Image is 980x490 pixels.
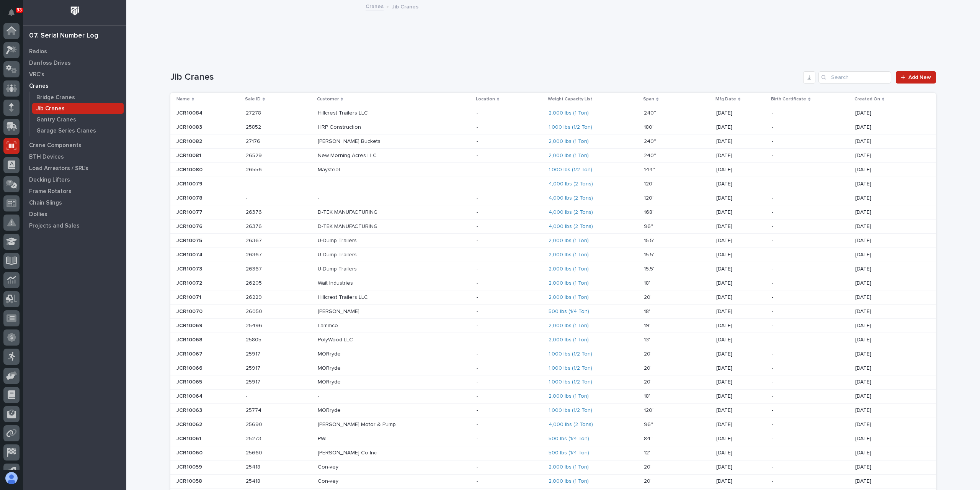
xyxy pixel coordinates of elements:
[318,250,358,258] p: U-Dump Trailers
[549,252,589,258] a: 2,000 lbs (1 Ton)
[176,392,204,400] p: JCR10064
[716,407,766,414] p: [DATE]
[246,123,263,131] p: 25852
[772,124,849,131] p: -
[176,123,204,131] p: JCR10083
[644,448,652,456] p: 12'
[716,421,766,428] p: [DATE]
[170,460,936,474] tr: JCR10059JCR10059 2541825418 Con-veyCon-vey -- 2,000 lbs (1 Ton) 20'20' [DATE]-[DATE]
[318,264,358,272] p: U-Dump Trailers
[392,2,418,10] p: Jib Cranes
[246,364,262,372] p: 25917
[318,165,341,173] p: Maysteel
[644,377,653,385] p: 20'
[23,197,126,208] a: Chain Slings
[772,223,849,230] p: -
[29,92,126,103] a: Bridge Cranes
[908,75,931,80] span: Add New
[549,436,589,442] a: 500 lbs (1/4 Ton)
[855,252,924,258] p: [DATE]
[549,450,589,456] a: 500 lbs (1/4 Ton)
[170,276,936,290] tr: JCR10072JCR10072 2620526205 Wait IndustriesWait Industries -- 2,000 lbs (1 Ton) 18'18' [DATE]-[DATE]
[644,264,656,272] p: 15.5'
[644,236,656,244] p: 15.5'
[318,236,358,244] p: U-Dump Trailers
[170,432,936,446] tr: JCR10061JCR10061 2527325273 PWIPWI -- 500 lbs (1/4 Ton) 84''84'' [DATE]-[DATE]
[36,105,65,112] p: Jib Cranes
[176,165,204,173] p: JCR10080
[246,208,263,216] p: 26376
[318,321,340,329] p: Lammco
[716,110,766,116] p: [DATE]
[716,323,766,329] p: [DATE]
[36,116,76,123] p: Gantry Cranes
[644,307,652,315] p: 18'
[644,123,656,131] p: 180''
[644,250,656,258] p: 15.5'
[176,250,204,258] p: JCR10074
[176,406,204,414] p: JCR10063
[318,406,342,414] p: MORryde
[477,236,480,244] p: -
[170,163,936,177] tr: JCR10080JCR10080 2655626556 MaysteelMaysteel -- 1,000 lbs (1/2 Ton) 144''144'' [DATE]-[DATE]
[318,293,369,301] p: Hillcrest Trailers LLC
[318,335,354,343] p: PolyWood LLC
[23,151,126,162] a: BTH Devices
[246,420,264,428] p: 25690
[68,4,82,18] img: Workspace Logo
[716,152,766,159] p: [DATE]
[772,351,849,357] p: -
[176,236,204,244] p: JCR10075
[170,446,936,460] tr: JCR10060JCR10060 2566025660 [PERSON_NAME] Co Inc[PERSON_NAME] Co Inc -- 500 lbs (1/4 Ton) 12'12' ...
[477,151,480,159] p: -
[772,421,849,428] p: -
[855,280,924,287] p: [DATE]
[644,420,655,428] p: 96''
[170,106,936,120] tr: JCR10084JCR10084 2727827278 Hillcrest Trailers LLCHillcrest Trailers LLC -- 2,000 lbs (1 Ton) 240...
[772,280,849,287] p: -
[318,179,321,187] p: -
[716,436,766,442] p: [DATE]
[318,420,397,428] p: [PERSON_NAME] Motor & Pump
[855,167,924,173] p: [DATE]
[772,252,849,258] p: -
[855,238,924,244] p: [DATE]
[855,323,924,329] p: [DATE]
[246,108,263,116] p: 27278
[477,307,480,315] p: -
[772,138,849,145] p: -
[246,193,249,202] p: -
[170,262,936,276] tr: JCR10073JCR10073 2636726367 U-Dump TrailersU-Dump Trailers -- 2,000 lbs (1 Ton) 15.5'15.5' [DATE]...
[549,379,592,385] a: 1,000 lbs (1/2 Ton)
[246,165,263,173] p: 26556
[477,179,480,187] p: -
[246,279,263,287] p: 26205
[246,293,263,301] p: 26229
[318,364,342,372] p: MORryde
[855,308,924,315] p: [DATE]
[170,205,936,220] tr: JCR10077JCR10077 2637626376 D-TEK MANUFACTURINGD-TEK MANUFACTURING -- 4,000 lbs (2 Tons) 168''168...
[549,308,589,315] a: 500 lbs (1/4 Ton)
[170,333,936,347] tr: JCR10068JCR10068 2580525805 PolyWood LLCPolyWood LLC -- 2,000 lbs (1 Ton) 13'13' [DATE]-[DATE]
[176,377,204,385] p: JCR10065
[29,60,71,67] p: Danfoss Drives
[29,165,88,172] p: Load Arrestors / SRL's
[23,220,126,231] a: Projects and Sales
[246,137,262,145] p: 27176
[477,335,480,343] p: -
[772,323,849,329] p: -
[29,103,126,114] a: Jib Cranes
[176,448,204,456] p: JCR10060
[29,48,47,55] p: Radios
[477,137,480,145] p: -
[246,434,263,442] p: 25273
[170,304,936,318] tr: JCR10070JCR10070 2605026050 [PERSON_NAME][PERSON_NAME] -- 500 lbs (1/4 Ton) 18'18' [DATE]-[DATE]
[318,279,354,287] p: Wait Industries
[246,250,263,258] p: 26367
[772,365,849,372] p: -
[855,337,924,343] p: [DATE]
[855,195,924,202] p: [DATE]
[246,392,249,400] p: -
[176,264,204,272] p: JCR10073
[170,389,936,403] tr: JCR10064JCR10064 -- -- -- 2,000 lbs (1 Ton) 18'18' [DATE]-[DATE]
